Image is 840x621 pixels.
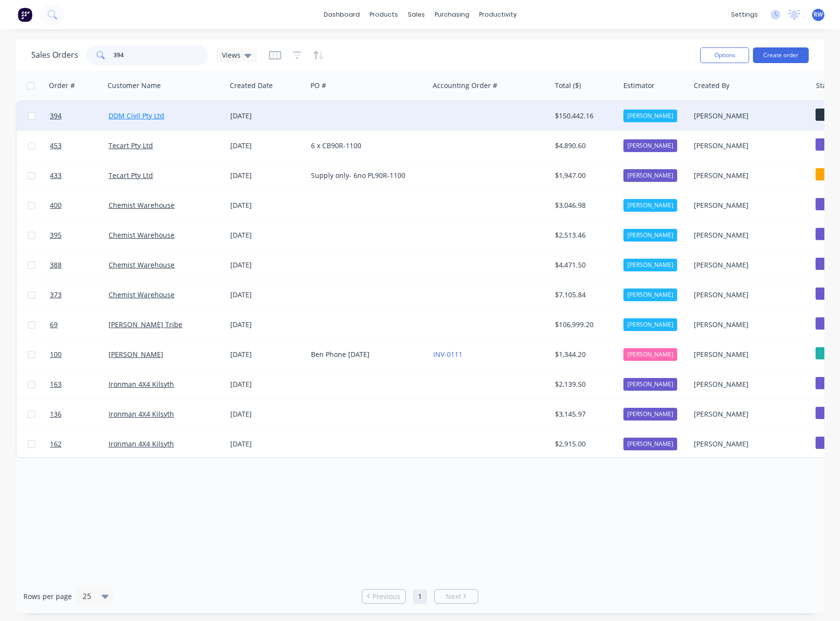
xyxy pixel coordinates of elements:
div: [PERSON_NAME] [694,320,802,330]
span: 395 [50,230,62,240]
input: Search... [113,45,209,65]
div: [DATE] [230,320,303,330]
span: Views [222,50,241,60]
button: Create order [753,47,809,63]
a: Ironman 4X4 Kilsyth [109,439,174,448]
div: [PERSON_NAME] [623,318,677,331]
div: [DATE] [230,260,303,270]
div: [PERSON_NAME] [623,199,677,212]
span: 100 [50,350,62,359]
div: Estimator [623,81,655,90]
a: 394 [50,101,109,131]
div: $2,513.46 [555,230,613,240]
div: $1,947.00 [555,171,613,180]
a: [PERSON_NAME] [109,350,163,359]
a: Chemist Warehouse [109,230,175,240]
div: [PERSON_NAME] [623,348,677,361]
div: Accounting Order # [433,81,497,90]
a: 433 [50,161,109,190]
div: [PERSON_NAME] [694,171,802,180]
span: 163 [50,379,62,389]
div: $2,915.00 [555,439,613,449]
div: [PERSON_NAME] [623,378,677,391]
div: [PERSON_NAME] [623,438,677,450]
div: [PERSON_NAME] [623,408,677,421]
div: Created Date [230,81,273,90]
span: 69 [50,320,58,330]
div: [PERSON_NAME] [694,141,802,151]
div: [DATE] [230,200,303,210]
a: Previous page [362,592,405,601]
div: [PERSON_NAME] [694,230,802,240]
div: [DATE] [230,290,303,300]
div: [PERSON_NAME] [694,350,802,359]
div: productivity [474,7,522,22]
a: Next page [435,592,478,601]
span: 394 [50,111,62,121]
h1: Sales Orders [31,50,78,60]
a: dashboard [319,7,365,22]
span: RW [814,10,823,19]
a: 136 [50,399,109,429]
a: Page 1 is your current page [413,589,427,604]
div: Supply only- 6no PL90R-1100 [311,171,420,180]
div: Customer Name [108,81,161,90]
div: purchasing [430,7,474,22]
div: [DATE] [230,230,303,240]
span: 433 [50,171,62,180]
span: Previous [373,592,400,601]
div: $106,999.20 [555,320,613,330]
div: [PERSON_NAME] [694,439,802,449]
a: DDM Civil Pty Ltd [109,111,164,120]
a: 395 [50,221,109,250]
div: [PERSON_NAME] [694,260,802,270]
div: [DATE] [230,439,303,449]
div: sales [403,7,430,22]
a: 69 [50,310,109,339]
div: [DATE] [230,171,303,180]
div: $150,442.16 [555,111,613,121]
a: 162 [50,429,109,459]
ul: Pagination [358,589,482,604]
button: Options [700,47,749,63]
div: Created By [694,81,729,90]
div: 6 x CB90R-1100 [311,141,420,151]
span: 400 [50,200,62,210]
div: [DATE] [230,111,303,121]
div: [PERSON_NAME] [623,110,677,122]
div: Order # [49,81,75,90]
div: $3,145.97 [555,409,613,419]
span: Next [446,592,461,601]
a: Ironman 4X4 Kilsyth [109,379,174,389]
div: [DATE] [230,409,303,419]
a: 163 [50,370,109,399]
div: products [365,7,403,22]
span: 373 [50,290,62,300]
div: [PERSON_NAME] [694,379,802,389]
img: Factory [18,7,32,22]
div: $7,105.84 [555,290,613,300]
div: [DATE] [230,350,303,359]
div: [PERSON_NAME] [694,409,802,419]
span: 453 [50,141,62,151]
div: Status [816,81,837,90]
div: [PERSON_NAME] [694,111,802,121]
a: INV-0111 [433,350,463,359]
div: $4,471.50 [555,260,613,270]
div: $1,344.20 [555,350,613,359]
a: Chemist Warehouse [109,200,175,210]
a: [PERSON_NAME] Tribe [109,320,182,329]
div: [PERSON_NAME] [623,288,677,301]
a: Tecart Pty Ltd [109,141,153,150]
div: Total ($) [555,81,581,90]
span: 162 [50,439,62,449]
a: Tecart Pty Ltd [109,171,153,180]
a: Ironman 4X4 Kilsyth [109,409,174,419]
div: [PERSON_NAME] [694,200,802,210]
a: 453 [50,131,109,160]
a: 400 [50,191,109,220]
a: 373 [50,280,109,310]
div: [PERSON_NAME] [623,259,677,271]
div: [PERSON_NAME] [694,290,802,300]
span: 136 [50,409,62,419]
